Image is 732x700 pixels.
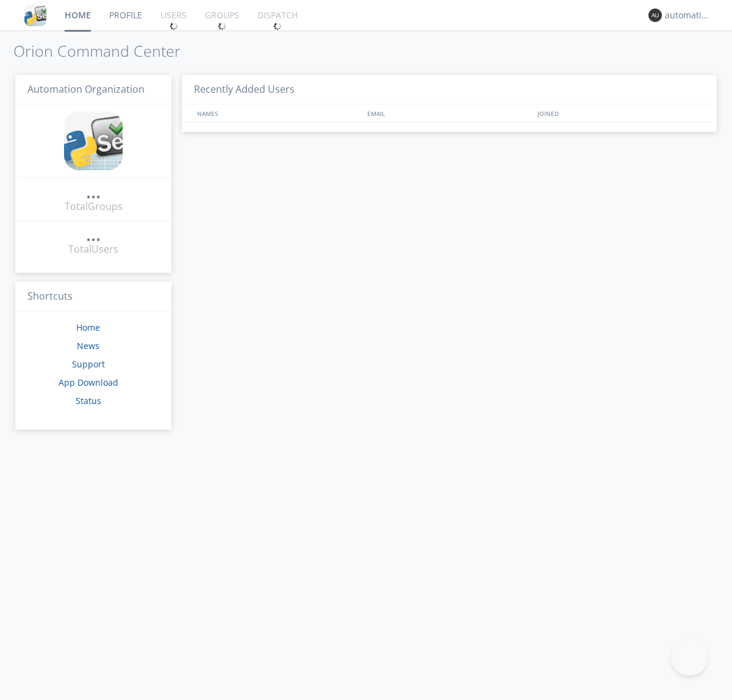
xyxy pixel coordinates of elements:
div: JOINED [534,104,705,122]
div: automation+atlas0010 [665,9,711,21]
div: ... [86,186,101,198]
a: Status [76,395,101,406]
div: NAMES [194,104,361,122]
span: Automation Organization [27,82,145,96]
div: Total Users [68,242,118,256]
a: Home [76,322,100,333]
img: 373638.png [648,9,662,22]
h3: Recently Added Users [182,75,717,105]
img: spin.svg [170,22,178,31]
div: Total Groups [65,200,123,214]
img: spin.svg [218,22,226,31]
h3: Shortcuts [15,282,171,312]
img: spin.svg [273,22,282,31]
a: News [77,340,99,352]
div: ... [86,228,101,240]
img: cddb5a64eb264b2086981ab96f4c1ba7 [24,4,46,26]
iframe: Toggle Customer Support [671,639,708,676]
a: Support [72,358,105,370]
a: App Download [59,377,118,388]
a: ... [86,186,101,200]
a: ... [86,228,101,242]
div: EMAIL [364,104,534,122]
img: cddb5a64eb264b2086981ab96f4c1ba7 [64,112,123,170]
